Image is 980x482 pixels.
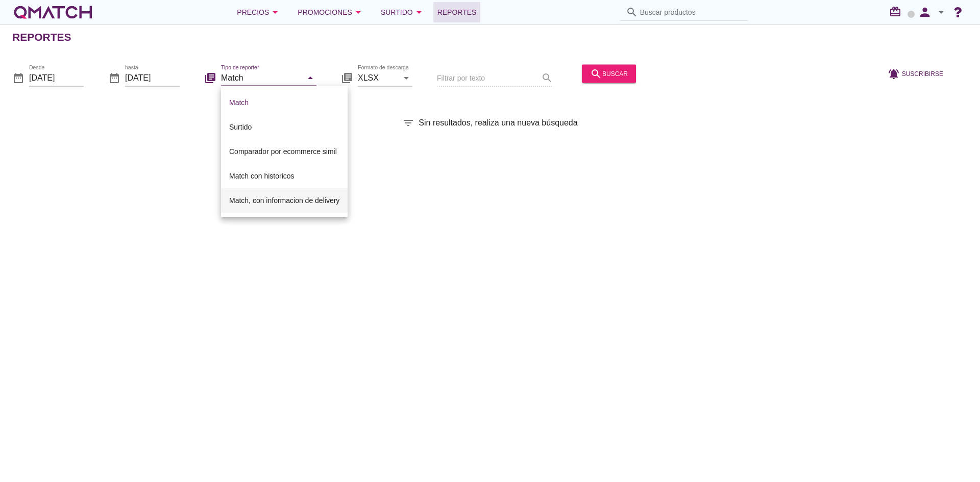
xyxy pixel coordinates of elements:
i: library_books [341,71,353,84]
input: Tipo de reporte* [221,69,302,86]
div: Match con historicos [229,170,339,182]
i: person [915,5,935,19]
div: Surtido [381,6,425,18]
i: arrow_drop_down [400,71,412,84]
i: redeem [889,6,905,18]
button: Promociones [289,2,373,22]
div: Match, con informacion de delivery [229,194,339,207]
i: search [590,67,602,80]
input: Formato de descarga [358,69,398,86]
h2: Reportes [12,29,71,45]
i: arrow_drop_down [304,71,316,84]
i: filter_list [402,117,414,129]
button: Surtido [373,2,433,22]
div: Match [229,96,339,109]
i: date_range [108,71,120,84]
span: Reportes [437,6,477,18]
span: Sin resultados, realiza una nueva búsqueda [419,117,577,129]
div: Comparador por ecommerce simil [229,145,339,158]
i: arrow_drop_down [413,6,425,18]
button: Precios [229,2,289,22]
div: Surtido [229,121,339,133]
i: arrow_drop_down [935,6,947,18]
input: Buscar productos [640,4,742,20]
i: arrow_drop_down [352,6,364,18]
span: Suscribirse [902,69,943,78]
i: date_range [12,71,24,84]
a: Reportes [433,2,481,22]
i: library_books [204,71,216,84]
i: arrow_drop_down [269,6,281,18]
button: Suscribirse [879,64,951,83]
a: white-qmatch-logo [12,2,94,22]
i: search [626,6,638,18]
div: buscar [590,67,628,80]
div: Promociones [298,6,364,18]
div: Precios [237,6,281,18]
i: notifications_active [888,67,902,80]
input: hasta [125,69,180,86]
input: Desde [29,69,84,86]
button: buscar [582,64,636,83]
